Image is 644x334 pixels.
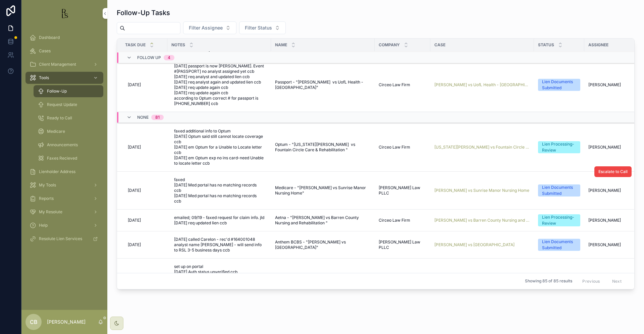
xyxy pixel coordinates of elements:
a: Passport - "[PERSON_NAME] vs UofL Health - [GEOGRAPHIC_DATA]" [275,79,371,90]
span: set up on portal [DATE] Auth status unverified ccb [DATE] auth status unverified ccb [DATE] auth ... [174,264,264,296]
span: [PERSON_NAME] [588,242,621,247]
span: [DATE] [128,188,141,193]
span: Resolute Lien Services [39,236,82,241]
span: Cases [39,48,51,54]
div: Lien Documents Submitted [542,239,576,251]
span: Announcements [47,142,78,148]
a: Dashboard [25,32,103,44]
a: Circeo Law Firm [379,145,426,150]
a: [PERSON_NAME] [588,218,631,223]
span: [PERSON_NAME] [588,82,621,88]
a: Ready to Call [34,112,103,124]
a: [PERSON_NAME] [588,82,631,88]
a: emailed; 09/19 - faxed request for claim info. jld [DATE] req updated lien ccb [171,212,267,228]
button: Select Button [183,21,236,34]
div: Lien Documents Submitted [542,184,576,197]
span: None [137,115,149,120]
a: Optum - "[US_STATE][PERSON_NAME] vs Fountain Circle Care & Rehabilitation " [275,142,371,153]
a: [PERSON_NAME] vs Barren County Nursing and Rehabilitation [434,218,530,223]
a: [US_STATE][PERSON_NAME] vs Fountain Circle Care & Rehabilitation [434,145,530,150]
a: faxed [DATE] Med portal has no matching records ccb [DATE] Med portal has no matching records ccb [171,174,267,207]
span: Follow Up [137,55,161,60]
span: Tools [39,75,49,80]
a: [PERSON_NAME] vs [GEOGRAPHIC_DATA] [434,242,530,247]
a: [PERSON_NAME] Law PLLC [379,185,426,196]
span: Circeo Law Firm [379,145,410,150]
a: [PERSON_NAME] Law PLLC [379,239,426,250]
a: Announcements [34,139,103,151]
span: Anthem BCBS - "[PERSON_NAME] vs [GEOGRAPHIC_DATA]" [275,239,347,250]
span: Medicare [47,129,65,134]
a: Faxes Recieved [34,152,103,164]
a: Lien Processing-Review [538,141,580,153]
a: [DATE] [125,142,163,153]
a: Circeo Law Firm [379,218,426,223]
span: [DATE] passport is now [PERSON_NAME]. Event #[PASSPORT] no analyst assigned yet ccb [DATE] req an... [174,63,264,106]
p: [PERSON_NAME] [47,319,86,325]
img: App logo [59,8,70,19]
a: Lienholder Address [25,166,103,178]
span: Filter Status [245,24,272,31]
span: Aetna - "[PERSON_NAME] vs Barren County Nursing and Rehabilitation " [275,215,360,225]
span: Help [39,223,48,228]
span: Circeo Law Firm [379,218,410,223]
span: Filter Assignee [189,24,223,31]
a: Medicare - "[PERSON_NAME] vs Sunrise Manor Nursing Home" [275,185,371,196]
a: [DATE] called Carelon - rec'd #164001048 analyst name [PERSON_NAME] - will send info to RSL 3-5 b... [171,234,267,256]
span: Task Due [125,42,146,48]
span: My Resolute [39,209,62,215]
button: Escalate to Call [594,166,632,177]
a: [PERSON_NAME] vs UofL Health - [GEOGRAPHIC_DATA] [434,82,530,88]
a: Cases [25,45,103,57]
a: My Resolute [25,206,103,218]
a: Reports [25,192,103,205]
a: Aetna - "[PERSON_NAME] vs Barren County Nursing and Rehabilitation " [275,215,371,226]
span: Dashboard [39,35,60,40]
span: [DATE] [128,82,141,88]
span: CB [30,318,38,326]
span: [DATE] [128,218,141,223]
span: Reports [39,196,54,201]
span: [DATE] [128,242,141,247]
span: Case [434,42,445,48]
span: Medicare - "[PERSON_NAME] vs Sunrise Manor Nursing Home" [275,185,367,196]
a: faxed additional info to Optum [DATE] Optum said still cannot locate coverage ccb [DATE] em Optum... [171,126,267,169]
a: Medicare [34,125,103,137]
span: Ready to Call [47,115,72,121]
a: Anthem BCBS - "[PERSON_NAME] vs [GEOGRAPHIC_DATA]" [275,239,371,250]
span: My Tools [39,182,56,188]
span: Name [275,42,287,48]
a: [DATE] [125,79,163,90]
a: [DATE] [125,185,163,196]
a: My Tools [25,179,103,191]
a: [DATE] passport is now [PERSON_NAME]. Event #[PASSPORT] no analyst assigned yet ccb [DATE] req an... [171,61,267,109]
span: Status [538,42,554,48]
span: Notes [171,42,185,48]
span: Lienholder Address [39,169,75,174]
span: Follow-Up [47,89,67,94]
span: faxed [DATE] Med portal has no matching records ccb [DATE] Med portal has no matching records ccb [174,177,264,204]
a: Lien Processing-Review [538,214,580,226]
a: Resolute Lien Services [25,233,103,245]
a: Follow-Up [34,85,103,97]
span: Escalate to Call [598,169,628,174]
a: Lien Documents Submitted [538,79,580,91]
div: scrollable content [21,27,107,254]
a: Client Management [25,58,103,70]
div: 81 [155,115,160,120]
span: [DATE] [128,145,141,150]
div: Lien Documents Submitted [542,79,576,91]
span: [PERSON_NAME] [588,218,621,223]
a: [PERSON_NAME] vs [GEOGRAPHIC_DATA] [434,242,515,247]
a: Lien Documents Submitted [538,184,580,197]
a: [PERSON_NAME] [588,145,631,150]
span: Faxes Recieved [47,156,77,161]
a: [PERSON_NAME] vs Sunrise Manor Nursing Home [434,188,529,193]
